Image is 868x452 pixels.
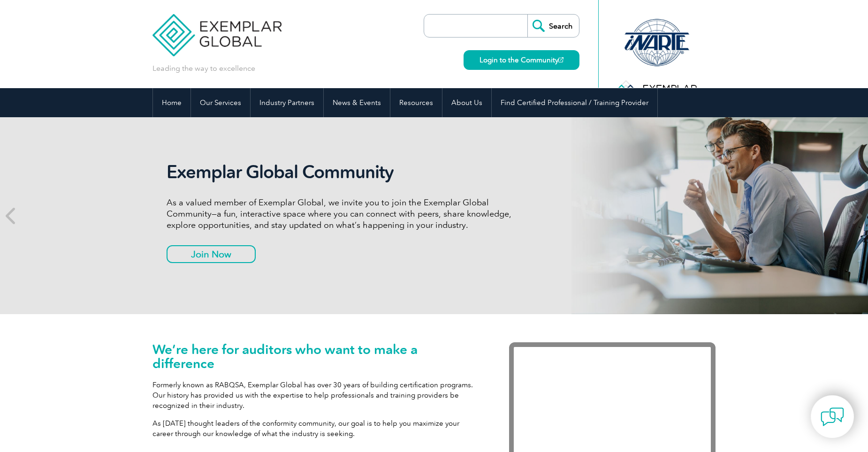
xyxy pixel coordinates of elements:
[527,15,579,37] input: Search
[152,380,481,411] p: Formerly known as RABQSA, Exemplar Global has over 30 years of building certification programs. O...
[152,418,481,439] p: As [DATE] thought leaders of the conformity community, our goal is to help you maximize your care...
[167,245,256,263] a: Join Now
[167,197,518,231] p: As a valued member of Exemplar Global, we invite you to join the Exemplar Global Community—a fun,...
[492,88,657,117] a: Find Certified Professional / Training Provider
[442,88,491,117] a: About Us
[390,88,442,117] a: Resources
[167,161,518,183] h2: Exemplar Global Community
[191,88,250,117] a: Our Services
[251,88,323,117] a: Industry Partners
[153,88,190,117] a: Home
[324,88,390,117] a: News & Events
[464,50,579,70] a: Login to the Community
[821,405,844,429] img: contact-chat.png
[152,342,481,370] h1: We’re here for auditors who want to make a difference
[558,57,563,62] img: open_square.png
[152,63,255,74] p: Leading the way to excellence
